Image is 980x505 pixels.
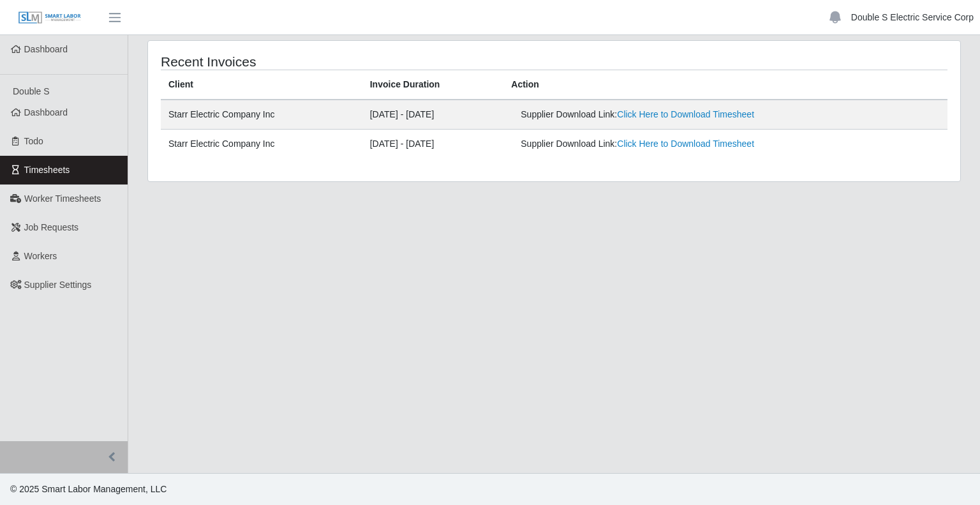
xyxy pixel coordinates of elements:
[161,70,362,100] th: Client
[161,100,362,130] td: Starr Electric Company Inc
[24,251,57,261] span: Workers
[24,44,68,54] span: Dashboard
[617,109,754,119] a: Click Here to Download Timesheet
[161,130,362,159] td: Starr Electric Company Inc
[24,165,70,175] span: Timesheets
[851,11,974,24] a: Double S Electric Service Corp
[617,139,754,149] a: Click Here to Download Timesheet
[24,136,43,146] span: Todo
[362,100,504,130] td: [DATE] - [DATE]
[362,70,504,100] th: Invoice Duration
[362,130,504,159] td: [DATE] - [DATE]
[13,86,50,96] span: Double S
[521,108,787,121] div: Supplier Download Link:
[521,137,787,151] div: Supplier Download Link:
[24,107,68,117] span: Dashboard
[24,193,101,204] span: Worker Timesheets
[10,484,167,494] span: © 2025 Smart Labor Management, LLC
[503,70,947,100] th: Action
[24,222,79,232] span: Job Requests
[24,280,92,290] span: Supplier Settings
[161,54,477,70] h4: Recent Invoices
[18,11,82,25] img: SLM Logo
